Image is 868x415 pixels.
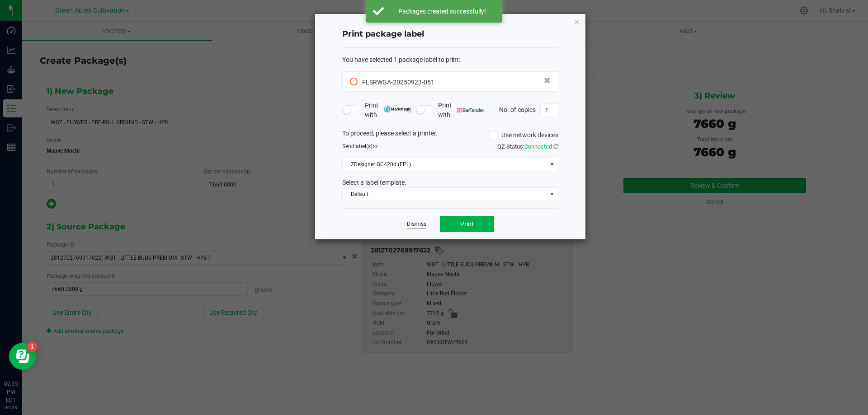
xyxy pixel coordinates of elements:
[343,188,547,201] span: Default
[343,158,547,171] span: ZDesigner GC420d (EPL)
[389,7,495,16] div: Packages created successfully!
[335,178,565,187] div: Select a label template.
[524,143,552,150] span: Connected
[362,79,434,86] span: FLSRWGA-20250923-061
[457,108,485,112] img: bartender.png
[499,106,536,113] span: No. of copies
[342,55,558,65] div: :
[489,131,558,140] label: Use network devices
[335,129,565,142] div: To proceed, please select a printer.
[9,343,36,370] iframe: Resource center
[497,143,558,150] span: QZ Status:
[350,77,360,86] span: Pending Sync
[342,28,558,40] h4: Print package label
[440,216,494,232] button: Print
[438,101,485,120] span: Print with
[365,101,411,120] span: Print with
[342,56,459,63] span: You have selected 1 package label to print
[342,143,379,149] span: Send to:
[384,106,411,112] img: mark_magic_cybra.png
[27,341,38,352] iframe: Resource center unread badge
[407,220,426,228] a: Dismiss
[354,143,373,149] span: label(s)
[460,220,474,228] span: Print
